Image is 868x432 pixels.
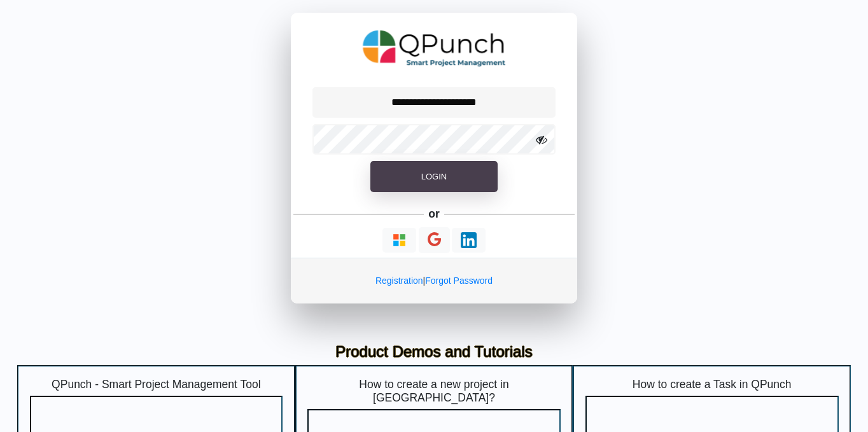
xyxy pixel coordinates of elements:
[30,378,283,391] h5: QPunch - Smart Project Management Tool
[452,228,486,253] button: Continue With LinkedIn
[426,205,442,223] h5: or
[375,275,423,286] a: Registration
[27,343,841,361] h3: Product Demos and Tutorials
[307,378,561,405] h5: How to create a new project in [GEOGRAPHIC_DATA]?
[461,232,477,248] img: Loading...
[391,232,407,248] img: Loading...
[425,275,493,286] a: Forgot Password
[363,25,506,71] img: QPunch
[291,258,577,303] div: |
[370,161,498,193] button: Login
[419,227,450,253] button: Continue With Google
[585,378,839,391] h5: How to create a Task in QPunch
[421,172,447,181] span: Login
[382,228,416,253] button: Continue With Microsoft Azure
